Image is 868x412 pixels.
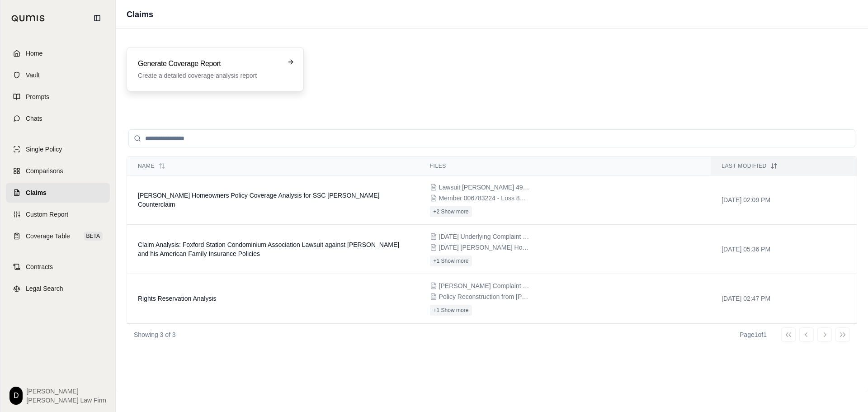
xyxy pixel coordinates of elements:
p: Showing 3 of 3 [134,330,176,339]
span: Coverage Table [26,232,70,241]
span: Prompts [26,92,49,101]
a: Custom Report [6,204,110,224]
a: Claims [6,183,110,203]
span: [PERSON_NAME] Law Firm [26,396,106,405]
td: [DATE] 02:47 PM [711,274,857,323]
a: Prompts [6,87,110,107]
button: +2 Show more [430,206,472,217]
a: Chats [6,109,110,128]
th: Files [419,157,711,175]
span: BETA [84,232,103,241]
p: Create a detailed coverage analysis report [138,71,280,80]
span: Lawsuit Spann 4927-9057-2646 v.1.pdf [439,183,529,192]
button: +1 Show more [430,256,472,266]
a: Contracts [6,257,110,277]
div: Name [138,162,408,170]
span: Spann Homeowners Policy Coverage Analysis for SSC Bovee Counterclaim [138,192,380,208]
span: Single Policy [26,145,62,154]
span: Chats [26,114,42,123]
span: 2025-05-22 Underlying Complaint Foxford Station Condo Assoc v. Brennan et al..pdf [439,232,529,241]
a: Home [6,43,110,63]
button: +1 Show more [430,305,472,316]
span: Custom Report [26,210,68,219]
a: Legal Search [6,279,110,298]
span: Claims [26,188,47,197]
img: Qumis Logo [11,15,45,22]
span: Legal Search [26,284,63,293]
div: Last modified [722,162,846,170]
div: Page 1 of 1 [740,330,767,339]
span: Vault [26,71,40,80]
span: George Complaint Tender Ltr.pdf [439,281,529,290]
span: Comparisons [26,166,63,175]
a: Single Policy [6,139,110,159]
h1: Claims [127,8,153,21]
td: [DATE] 05:36 PM [711,225,857,274]
span: Rights Reservation Analysis [138,295,217,302]
span: Contracts [26,262,53,271]
a: Coverage TableBETA [6,226,110,246]
span: Claim Analysis: Foxford Station Condominium Association Lawsuit against Peter Brennan and his Ame... [138,241,399,257]
button: Collapse sidebar [90,11,104,25]
span: [PERSON_NAME] [26,387,106,396]
span: Home [26,49,42,58]
span: Member 006783224 - Loss 801 Certified Policy (Spann) 4904-5850-9161 v.1.pdf [439,194,529,203]
h3: Generate Coverage Report [138,58,280,69]
a: Vault [6,65,110,85]
span: Policy Reconstruction from Gordon & Rees.pdf [439,292,529,301]
td: [DATE] 02:09 PM [711,175,857,225]
div: D [9,387,23,405]
a: Comparisons [6,161,110,181]
span: 2022-08-17 Brennan Homeowners Policy and Declarations - TPI Copy 2022-23.pdf [439,243,529,252]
